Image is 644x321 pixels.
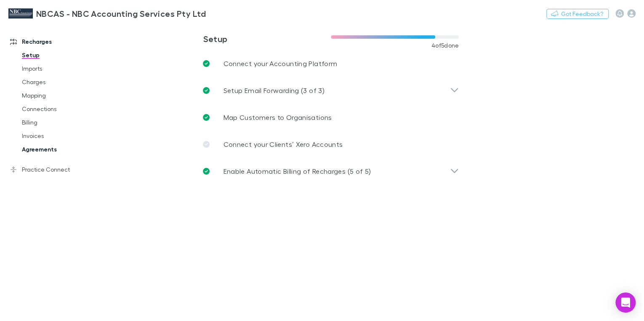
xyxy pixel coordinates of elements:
[2,35,109,48] a: Recharges
[13,62,109,75] a: Imports
[196,131,466,158] a: Connect your Clients’ Xero Accounts
[36,8,206,19] h3: NBCAS - NBC Accounting Services Pty Ltd
[615,292,636,313] div: Open Intercom Messenger
[13,48,109,62] a: Setup
[13,89,109,102] a: Mapping
[223,112,332,122] p: Map Customers to Organisations
[13,116,109,129] a: Billing
[3,3,211,24] a: NBCAS - NBC Accounting Services Pty Ltd
[203,34,331,44] h3: Setup
[223,58,337,69] p: Connect your Accounting Platform
[196,77,466,104] div: Setup Email Forwarding (3 of 3)
[13,75,109,89] a: Charges
[223,166,371,176] p: Enable Automatic Billing of Recharges (5 of 5)
[13,143,109,156] a: Agreements
[223,139,343,149] p: Connect your Clients’ Xero Accounts
[196,158,466,185] div: Enable Automatic Billing of Recharges (5 of 5)
[196,104,466,131] a: Map Customers to Organisations
[546,9,609,19] button: Got Feedback?
[8,8,33,19] img: NBCAS - NBC Accounting Services Pty Ltd's Logo
[431,42,459,49] span: 4 of 5 done
[223,85,324,96] p: Setup Email Forwarding (3 of 3)
[2,163,109,176] a: Practice Connect
[196,50,466,77] a: Connect your Accounting Platform
[13,129,109,143] a: Invoices
[13,102,109,116] a: Connections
